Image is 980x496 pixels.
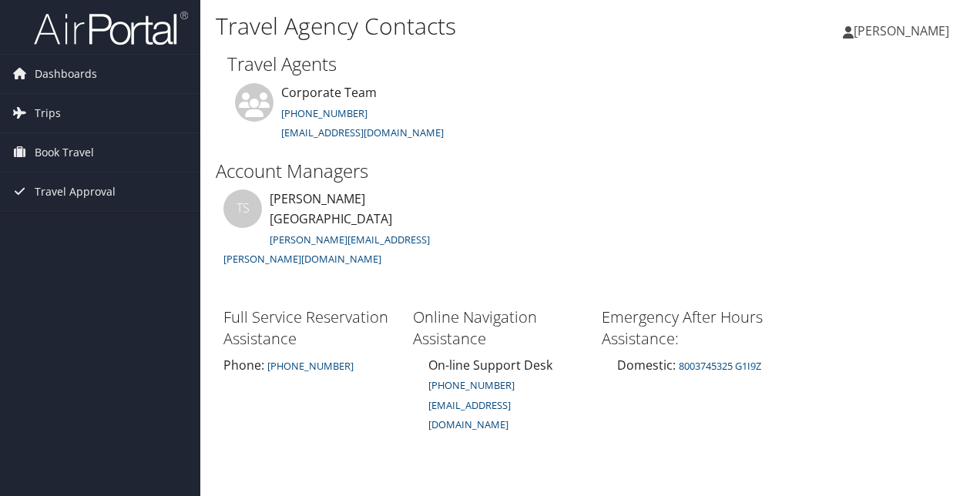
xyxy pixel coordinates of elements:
span: Book Travel [35,133,94,172]
span: [PERSON_NAME][GEOGRAPHIC_DATA] [270,190,392,227]
h1: Travel Agency Contacts [216,10,715,42]
span: Trips [35,94,61,132]
img: airportal-logo.png [34,10,188,46]
a: [EMAIL_ADDRESS][DOMAIN_NAME] [281,126,444,139]
h2: Travel Agents [227,51,953,77]
span: Dashboards [35,55,97,93]
small: [PHONE_NUMBER] [267,359,354,373]
a: [PHONE_NUMBER] [281,106,367,120]
a: [PHONE_NUMBER] [264,357,354,374]
span: Travel Approval [35,173,116,211]
h3: Emergency After Hours Assistance: [602,307,776,350]
span: [PERSON_NAME] [854,22,949,39]
a: [PERSON_NAME][EMAIL_ADDRESS][PERSON_NAME][DOMAIN_NAME] [223,233,430,266]
h3: Full Service Reservation Assistance [223,307,398,350]
span: Corporate Team [281,84,377,101]
div: TS [223,189,262,228]
span: On-line Support Desk [428,357,552,374]
small: [EMAIL_ADDRESS][DOMAIN_NAME] [428,398,511,432]
a: [PERSON_NAME] [843,8,965,54]
h3: Online Navigation Assistance [413,307,587,350]
a: [EMAIL_ADDRESS][DOMAIN_NAME] [428,396,511,433]
span: Domestic: [617,357,676,374]
div: Phone: [223,356,398,374]
a: 8003745325 G1I9Z [679,359,761,373]
a: [PHONE_NUMBER] [428,378,515,392]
